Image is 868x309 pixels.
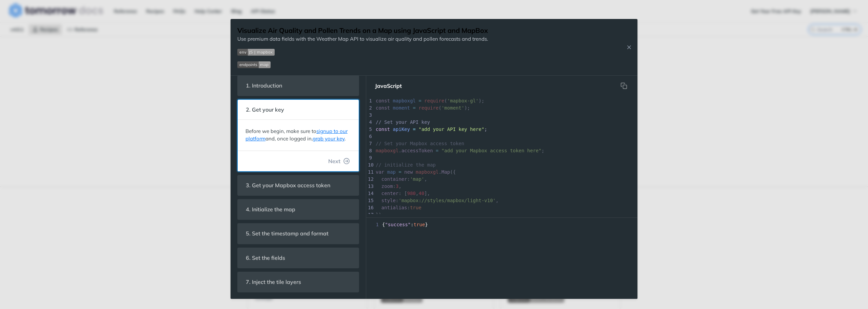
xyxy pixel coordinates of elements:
section: 6. Set the fields [237,248,359,268]
span: Map [441,169,450,175]
span: = [418,98,421,103]
span: Next [328,157,340,165]
span: 'mapbox://styles/mapbox/light-v10' [398,198,496,203]
span: const [376,127,390,132]
span: "add your API key here" [418,127,484,132]
span: container [381,176,407,182]
section: 2. Get your keyBefore we begin, make sure tosignup to our platformand, once logged in,grab your k... [237,99,359,172]
span: 3. Get your Mapbox access token [241,179,335,192]
span: require [424,98,444,103]
span: 6. Set the fields [241,251,290,265]
div: 8 [366,147,373,154]
div: 6 [366,133,373,140]
p: Use premium data fields with the Weather Map API to visualize air quality and pollen forecasts an... [237,35,488,43]
span: 3 [396,184,398,189]
div: 16 [366,204,373,211]
div: 7 [366,140,373,147]
div: 5 [366,126,373,133]
button: JavaScript [370,79,407,93]
img: endpoint [237,61,271,68]
span: 980 [407,191,416,196]
div: { : } [366,221,637,228]
span: center [381,191,399,196]
button: Next [323,154,355,168]
p: Before we begin, make sure to and, once logged in, . [245,128,351,143]
span: // initialize the map [376,162,436,168]
div: 9 [366,154,373,161]
span: 'map' [410,176,424,182]
span: . ({ [376,169,456,175]
div: 17 [366,211,373,218]
span: 7. Inject the tile layers [241,275,306,289]
div: 10 [366,161,373,169]
div: 2 [366,104,373,112]
span: true [414,222,425,227]
button: Copy [617,79,631,93]
span: = [413,105,416,111]
span: . ; [376,148,544,153]
span: : [ , ], [376,191,430,196]
span: ( ); [376,105,470,111]
div: 4 [366,119,373,126]
span: }); [376,212,384,217]
section: 7. Inject the tile layers [237,272,359,292]
span: map [387,169,396,175]
span: 2. Get your key [241,103,289,116]
span: "add your Mapbox access token here" [441,148,541,153]
span: "success" [385,222,411,227]
span: moment [393,105,410,111]
span: antialias [381,205,407,210]
span: Expand image [237,61,488,69]
span: 4. Initialize the map [241,203,300,216]
span: mapboxgl [416,169,438,175]
span: apiKey [393,127,410,132]
section: 1. Introduction [237,75,359,96]
span: // Set your Mapbox access token [376,141,464,146]
section: 4. Initialize the map [237,199,359,220]
div: 1 [366,97,373,104]
span: // Set your API key [376,119,430,125]
h1: Visualize Air Quality and Pollen Trends on a Map using JavaScript and MapBox [237,26,488,35]
svg: hidden [620,82,627,89]
span: : , [376,198,499,203]
span: const [376,105,390,111]
span: 5. Set the timestamp and format [241,227,333,240]
span: : [376,205,421,210]
span: ; [484,127,487,132]
span: 40 [418,191,424,196]
a: grab your key [313,135,344,142]
img: env [237,49,275,56]
span: : , [376,184,401,189]
span: require [418,105,438,111]
span: = [413,127,416,132]
span: accessToken [401,148,433,153]
span: style [381,198,396,203]
section: 5. Set the timestamp and format [237,223,359,244]
div: 3 [366,112,373,119]
span: : , [376,176,427,182]
span: zoom [381,184,393,189]
span: 'mapbox-gl' [447,98,479,103]
section: 3. Get your Mapbox access token [237,175,359,196]
div: 11 [366,169,373,176]
span: var [376,169,384,175]
div: 14 [366,190,373,197]
div: 15 [366,197,373,204]
span: = [398,169,401,175]
span: 'moment' [441,105,464,111]
span: = [436,148,438,153]
button: Close Recipe [624,44,634,51]
span: 1. Introduction [241,79,287,92]
span: mapboxgl [376,148,398,153]
span: 1 [366,221,381,228]
span: Expand image [237,48,488,56]
span: new [404,169,413,175]
span: const [376,98,390,103]
span: ( ); [376,98,484,103]
div: 12 [366,176,373,183]
span: true [410,205,421,210]
span: mapboxgl [393,98,416,103]
div: 13 [366,183,373,190]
